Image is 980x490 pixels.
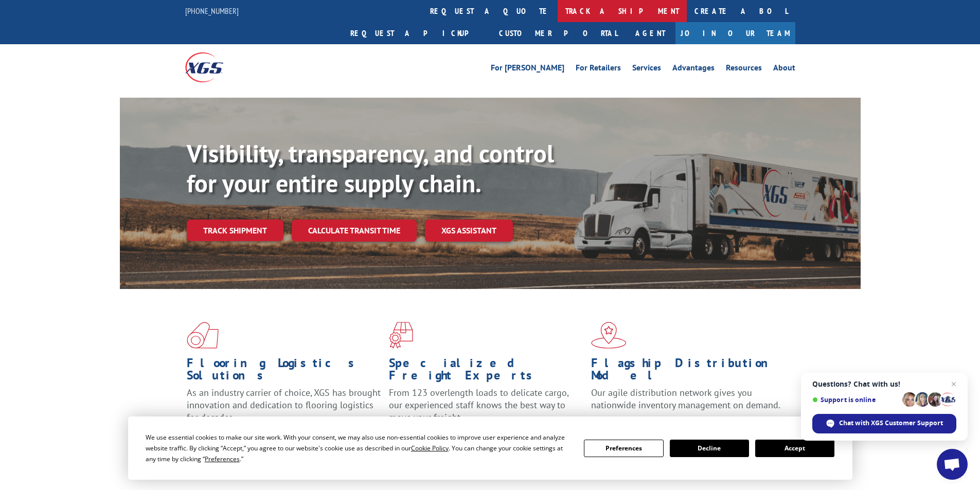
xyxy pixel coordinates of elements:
[773,64,795,75] a: About
[625,22,675,44] a: Agent
[591,322,627,349] img: xgs-icon-flagship-distribution-model-red
[584,440,663,457] button: Preferences
[389,387,583,432] p: From 123 overlength loads to delicate cargo, our experienced staff knows the best way to move you...
[812,380,956,388] span: Questions? Chat with us!
[389,322,413,349] img: xgs-icon-focused-on-flooring-red
[937,449,968,480] a: Open chat
[726,64,762,75] a: Resources
[187,357,381,387] h1: Flooring Logistics Solutions
[425,220,513,242] a: XGS ASSISTANT
[292,220,417,242] a: Calculate transit time
[491,22,625,44] a: Customer Portal
[812,414,956,433] span: Chat with XGS Customer Support
[343,22,491,44] a: Request a pickup
[672,64,715,75] a: Advantages
[146,432,572,464] div: We use essential cookies to make our site work. With your consent, we may also use non-essential ...
[187,220,283,241] a: Track shipment
[670,440,749,457] button: Decline
[591,357,786,387] h1: Flagship Distribution Model
[755,440,834,457] button: Accept
[205,455,240,463] span: Preferences
[187,387,381,423] span: As an industry carrier of choice, XGS has brought innovation and dedication to flooring logistics...
[839,419,943,428] span: Chat with XGS Customer Support
[632,64,661,75] a: Services
[389,357,583,387] h1: Specialized Freight Experts
[187,137,554,199] b: Visibility, transparency, and control for your entire supply chain.
[576,64,621,75] a: For Retailers
[187,322,219,349] img: xgs-icon-total-supply-chain-intelligence-red
[491,64,564,75] a: For [PERSON_NAME]
[812,396,899,404] span: Support is online
[128,416,852,480] div: Cookie Consent Prompt
[185,6,239,16] a: [PHONE_NUMBER]
[675,22,795,44] a: Join Our Team
[411,444,449,452] span: Cookie Policy
[591,387,780,411] span: Our agile distribution network gives you nationwide inventory management on demand.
